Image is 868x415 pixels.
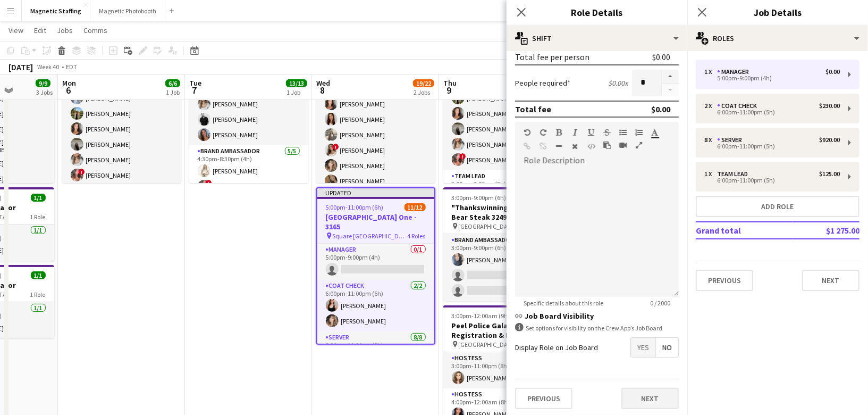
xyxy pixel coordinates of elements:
div: 8 x [704,136,717,144]
h3: Job Board Visibility [515,311,679,321]
span: 4 Roles [408,232,426,240]
span: Week 40 [35,63,62,71]
span: 5:00pm-11:00pm (6h) [326,203,384,211]
span: 1/1 [31,271,46,279]
span: 13/13 [286,79,307,87]
button: Redo [540,128,547,137]
span: 1 Role [30,290,46,298]
a: Edit [30,23,50,37]
div: $125.00 [819,170,840,178]
span: View [9,26,23,35]
button: Previous [515,388,572,409]
button: Ordered List [635,128,643,137]
span: ! [79,169,85,175]
div: 2 Jobs [414,88,434,96]
button: Insert video [619,141,627,150]
div: EDT [66,63,77,71]
div: Total fee [515,104,551,114]
div: Team Lead [717,170,752,178]
app-job-card: 3:00pm-12:00am (9h) (Wed)13/13Schinlder Event 3174 The Well4 RolesBrand Ambassador4/43:00pm-7:00p... [189,26,308,183]
div: Set options for visibility on the Crew App’s Job Board [515,323,679,333]
div: $0.00 [651,104,670,114]
button: Clear Formatting [571,142,579,151]
div: $0.00 x [608,78,628,88]
span: ! [333,144,339,150]
div: 5:00pm-9:00pm (4h) [704,76,840,81]
span: 9 [442,84,457,96]
app-card-role: Manager0/15:00pm-9:00pm (4h) [317,244,434,280]
span: 1 Role [30,213,46,221]
div: Coat Check [717,102,761,110]
div: 6:00pm-11:00pm (5h) [704,110,840,115]
app-job-card: Updated5:00pm-11:00pm (6h)11/12[GEOGRAPHIC_DATA] One - 3165 Square [GEOGRAPHIC_DATA]4 RolesManage... [316,187,435,345]
h3: Role Details [507,5,687,19]
span: ! [460,153,466,160]
div: 1 x [704,170,717,178]
button: HTML Code [587,142,595,151]
div: Shift [507,26,687,51]
button: Italic [571,128,579,137]
label: Display Role on Job Board [515,343,598,352]
button: Magnetic Photobooth [90,1,165,21]
span: Specific details about this role [515,299,612,307]
div: 1 Job [166,88,180,96]
button: Fullscreen [635,141,643,150]
span: Tue [189,78,201,88]
span: Thu [443,78,457,88]
app-job-card: 3:00pm-9:00pm (6h)1/3"Thankswinning" Fan Duel & Bear Steak 3249 [GEOGRAPHIC_DATA]1 RoleBrand Amba... [443,187,562,301]
h3: "Thankswinning" Fan Duel & Bear Steak 3249 [443,203,562,222]
button: Magnetic Staffing [22,1,90,21]
div: $0.00 [825,68,840,76]
button: Next [621,388,679,409]
app-card-role: Brand Ambassador4/43:00pm-7:00pm (4h)[PERSON_NAME][PERSON_NAME][PERSON_NAME][PERSON_NAME] [189,63,308,145]
app-card-role: Coat Check2/26:00pm-11:00pm (5h)[PERSON_NAME][PERSON_NAME] [317,280,434,331]
span: Edit [34,26,46,35]
div: 3 Jobs [36,88,53,96]
button: Horizontal Line [555,142,563,151]
button: Previous [696,270,753,291]
div: Server [717,136,746,144]
div: Updated [317,188,434,197]
td: $1 275.00 [793,222,859,239]
h3: [GEOGRAPHIC_DATA] One - 3165 [317,212,434,231]
app-card-role: Team Lead5/51:30pm-5:30pm (4h)[PERSON_NAME][PERSON_NAME][PERSON_NAME][PERSON_NAME]![PERSON_NAME] [443,72,562,170]
button: Paste as plain text [603,141,611,150]
div: $920.00 [819,136,840,144]
span: 11/12 [404,203,426,211]
a: Comms [79,23,112,37]
a: Jobs [53,23,77,37]
app-job-card: 2:30pm-3:30pm (1h)6/6Sunlife Conference - Event Coordinators 3639 Virtual Call1 RoleTraining6/62:... [62,26,181,183]
span: ! [206,180,212,186]
label: People required [515,78,570,88]
button: Underline [587,128,595,137]
span: 3:00pm-12:00am (9h) (Fri) [452,312,523,320]
span: Yes [631,338,655,357]
h3: Job Details [687,5,868,19]
app-card-role: Brand Ambassador7A1/33:00pm-9:00pm (6h)[PERSON_NAME] [443,234,562,301]
span: Mon [62,78,76,88]
h3: Peel Police Gala - Registration & Event Support (3111) [443,321,562,340]
div: 6:00pm-11:00pm (5h) [704,178,840,183]
span: 3:00pm-9:00pm (6h) [452,194,507,202]
div: Total fee per person [515,52,589,62]
button: Undo [524,128,531,137]
span: Jobs [57,26,73,35]
span: [GEOGRAPHIC_DATA] [459,341,517,348]
div: [DATE] [9,62,33,72]
div: Roles [687,26,868,51]
span: Square [GEOGRAPHIC_DATA] [333,232,408,240]
app-card-role: Brand Ambassador3A8/101:00pm-2:00pm (1h)[PERSON_NAME][PERSON_NAME][PERSON_NAME][PERSON_NAME]![PER... [316,63,435,238]
app-job-card: 1:30pm-7:00pm (5h30m)6/6Sunlife Conference - Event Coordinators 3179 Ritz Carlton2 RolesTeam Lead... [443,26,562,183]
span: 9/9 [36,79,50,87]
td: Grand total [696,222,793,239]
app-card-role: Team Lead1/12:00pm-7:00pm (5h) [443,170,562,206]
button: Bold [555,128,563,137]
app-card-role: Training6/62:30pm-3:30pm (1h)[PERSON_NAME][PERSON_NAME][PERSON_NAME][PERSON_NAME][PERSON_NAME]![P... [62,72,181,186]
span: 19/22 [413,79,434,87]
div: 2 x [704,102,717,110]
div: Manager [717,68,753,76]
